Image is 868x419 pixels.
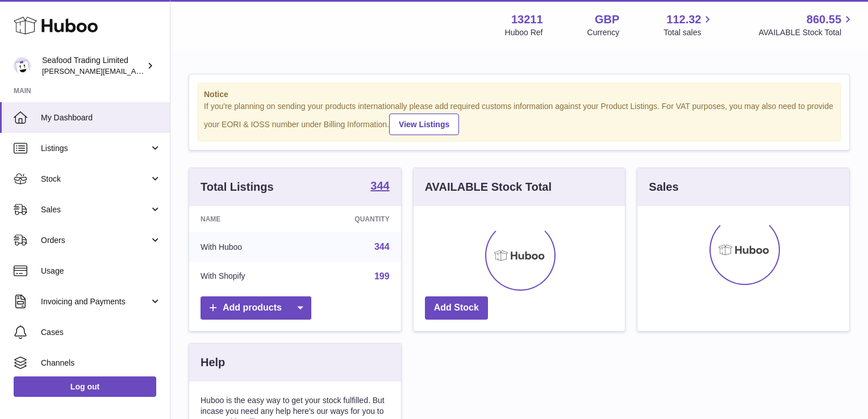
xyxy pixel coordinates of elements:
h3: Total Listings [201,179,274,195]
th: Name [189,206,303,232]
span: Sales [41,204,149,215]
span: Listings [41,143,149,154]
span: AVAILABLE Stock Total [758,27,854,38]
div: Seafood Trading Limited [42,55,144,77]
span: Stock [41,174,149,185]
td: With Shopify [189,262,303,291]
span: [PERSON_NAME][EMAIL_ADDRESS][DOMAIN_NAME] [42,66,228,76]
a: Log out [14,376,156,397]
th: Quantity [303,206,401,232]
span: Orders [41,235,149,246]
a: Add Stock [425,296,488,320]
span: Channels [41,358,161,368]
span: My Dashboard [41,112,161,123]
a: View Listings [389,114,459,135]
span: Total sales [663,27,714,38]
span: Cases [41,327,161,338]
a: 344 [374,242,390,252]
span: 860.55 [807,12,841,27]
a: 199 [374,271,390,281]
h3: AVAILABLE Stock Total [425,179,552,195]
a: 112.32 Total sales [663,12,714,38]
strong: Notice [204,89,834,100]
strong: 344 [370,180,389,191]
strong: 13211 [511,12,543,27]
a: 860.55 AVAILABLE Stock Total [758,12,854,38]
td: With Huboo [189,232,303,262]
div: Huboo Ref [505,27,543,38]
h3: Help [201,355,225,370]
a: 344 [370,180,389,194]
div: If you're planning on sending your products internationally please add required customs informati... [204,101,834,135]
span: Invoicing and Payments [41,296,149,307]
div: Currency [587,27,620,38]
span: Usage [41,266,161,276]
h3: Sales [649,179,678,195]
span: 112.32 [666,12,701,27]
strong: GBP [595,12,619,27]
a: Add products [201,296,311,320]
img: nathaniellynch@rickstein.com [14,57,31,74]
